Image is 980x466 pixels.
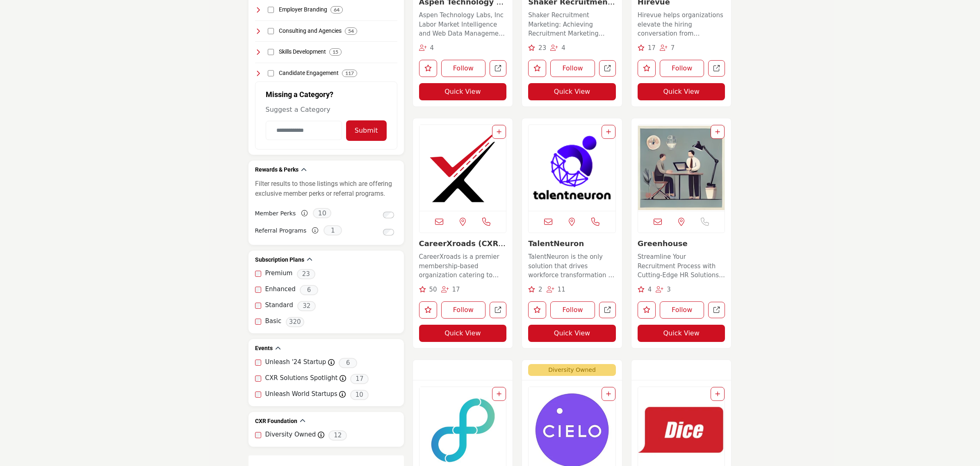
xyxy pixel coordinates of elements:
[255,271,261,277] input: select Premium checkbox
[268,28,274,34] input: Select Consulting and Agencies checkbox
[346,120,387,141] button: Submit
[255,391,261,398] input: Unleash World Startups checkbox
[419,125,506,211] a: Open Listing in new tab
[638,125,725,211] img: Greenhouse
[430,44,434,52] span: 4
[328,430,347,441] span: 12
[419,301,437,319] button: Like listing
[268,7,274,13] input: Select Employer Branding checkbox
[648,286,652,293] span: 4
[708,60,725,77] a: Open hirevue in new tab
[550,60,595,77] button: Follow
[660,60,704,77] button: Follow
[528,83,616,100] button: Quick View
[419,83,507,100] button: Quick View
[268,49,274,55] input: Select Skills Development checkbox
[419,43,434,53] div: Followers
[265,430,316,439] label: Diversity Owned
[297,301,316,311] span: 32
[550,43,565,53] div: Followers
[708,302,725,319] a: Open greenhouse1 in new tab
[265,317,282,326] label: Basic
[279,6,327,14] h4: Employer Branding: Strategies and tools dedicated to creating and maintaining a strong, positive ...
[667,286,671,293] span: 3
[606,129,611,135] a: Add To List
[528,250,616,280] a: TalentNeuron is the only solution that drives workforce transformation by unifying internal talen...
[265,389,337,399] label: Unleash World Startups
[265,301,293,310] label: Standard
[324,225,342,235] span: 1
[345,27,357,35] div: 54 Results For Consulting and Agencies
[528,252,616,280] p: TalentNeuron is the only solution that drives workforce transformation by unifying internal talen...
[656,285,671,294] div: Followers
[342,70,357,77] div: 117 Results For Candidate Engagement
[638,9,725,38] a: Hirevue helps organizations elevate the hiring conversation from evaluating candidates’ credentia...
[265,285,296,294] label: Enhanced
[348,28,354,34] b: 54
[330,6,343,14] div: 64 Results For Employer Branding
[528,364,616,376] span: Diversity Owned
[255,376,261,382] input: CXR Solutions Spotlight checkbox
[419,239,507,248] h3: CareerXroads (CXR Community)
[313,208,331,218] span: 10
[279,48,326,56] h4: Skills Development: Programs and platforms focused on the development and enhancement of professi...
[255,417,297,425] h2: CXR Foundation
[345,70,354,76] b: 117
[528,239,584,248] a: TalentNeuron
[528,45,535,51] i: Recommendations
[715,391,720,397] a: Add To List
[329,48,342,56] div: 15 Results For Skills Development
[419,250,507,280] a: CareerXroads is a premier membership-based organization catering to leaders and heads of talent a...
[419,9,507,38] a: Aspen Technology Labs, Inc Labor Market Intelligence and Web Data Management Aspen Technology Lab...
[638,45,645,51] i: Recommendations
[419,11,507,38] p: Aspen Technology Labs, Inc Labor Market Intelligence and Web Data Management Aspen Technology Lab...
[441,285,460,294] div: Followers
[286,317,304,327] span: 320
[660,301,704,319] button: Follow
[638,239,725,248] h3: Greenhouse
[528,325,616,342] button: Quick View
[383,212,394,218] input: Switch to Member Perks
[528,301,546,319] button: Like listing
[297,269,315,279] span: 23
[333,49,338,55] b: 15
[339,358,357,368] span: 6
[419,286,426,292] i: Recommendations
[266,90,387,105] h2: Missing a Category?
[638,60,656,77] button: Like listing
[490,302,506,319] a: Open CareerXroads in new tab
[265,373,338,383] label: CXR Solutions Spotlight
[638,301,656,319] button: Like listing
[490,60,506,77] a: Open aspen-technology-labs in new tab
[255,206,296,221] label: Member Perks
[255,287,261,293] input: select Enhanced checkbox
[497,129,501,135] a: Add To List
[255,319,261,325] input: select Basic checkbox
[266,106,330,113] span: Suggest a Category
[528,286,535,292] i: Recommendations
[638,250,725,280] a: Streamline Your Recruitment Process with Cutting-Edge HR Solutions This company is a leader in th...
[429,286,437,293] span: 50
[441,60,486,77] button: Follow
[638,239,688,248] a: Greenhouse
[279,69,339,77] h4: Candidate Engagement: Strategies and tools for maintaining active and engaging interactions with ...
[452,286,460,293] span: 17
[441,301,486,319] button: Follow
[255,344,273,353] h2: Events
[350,390,369,400] span: 10
[419,60,437,77] button: Like listing
[255,256,304,264] h2: Subscription Plans
[419,125,506,211] img: CareerXroads (CXR Community)
[255,432,261,438] input: Diversity Owned checkbox
[383,229,394,235] input: Switch to Referral Programs
[715,129,720,135] a: Add To List
[255,303,261,309] input: select Standard checkbox
[334,7,340,13] b: 64
[255,179,397,199] p: Filter results to those listings which are offering exclusive member perks or referral programs.
[350,374,369,384] span: 17
[638,325,725,342] button: Quick View
[599,60,616,77] a: Open shaker-recruitment-marketing in new tab
[648,44,656,52] span: 17
[529,125,615,211] a: Open Listing in new tab
[606,391,611,397] a: Add To List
